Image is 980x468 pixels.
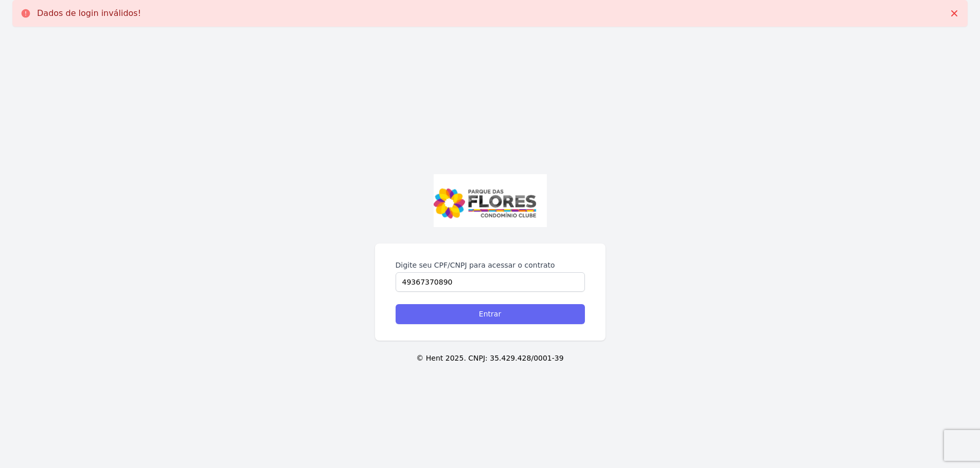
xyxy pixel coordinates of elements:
p: © Hent 2025. CNPJ: 35.429.428/0001-39 [16,353,964,364]
label: Digite seu CPF/CNPJ para acessar o contrato [396,260,585,270]
p: Dados de login inválidos! [37,8,141,18]
input: Digite seu CPF ou CNPJ [396,272,585,292]
img: Captura%20de%20tela%202025-06-03%20144200.jpg [434,174,547,228]
input: Entrar [396,304,585,324]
